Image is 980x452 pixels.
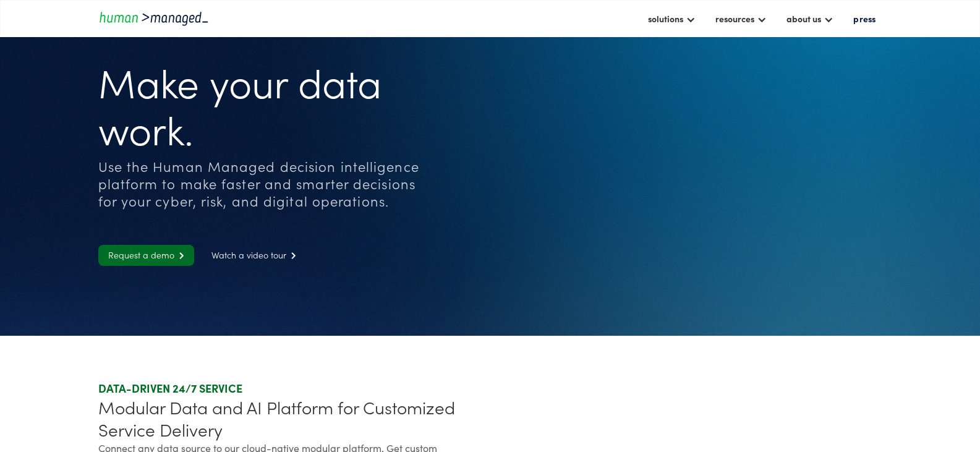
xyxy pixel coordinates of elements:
[98,58,437,151] h1: Make your data work.
[715,11,754,26] div: resources
[98,396,485,440] div: Modular Data and AI Platform for Customized Service Delivery
[648,11,683,26] div: solutions
[847,8,882,29] a: press
[174,252,184,260] span: 
[202,245,306,266] a: Watch a video tour
[786,11,821,26] div: about us
[98,381,485,396] div: DATA-DRIVEN 24/7 SERVICE
[98,245,194,266] a: Request a demo
[98,158,437,210] div: Use the Human Managed decision intelligence platform to make faster and smarter decisions for you...
[286,252,296,260] span: 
